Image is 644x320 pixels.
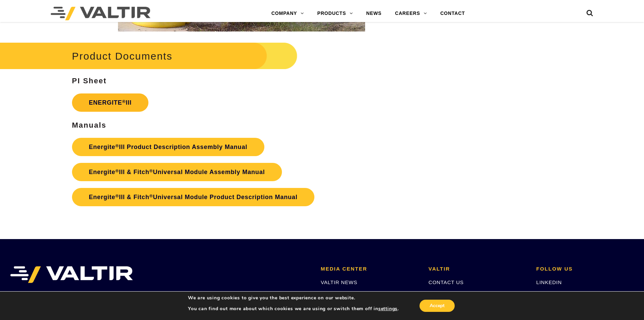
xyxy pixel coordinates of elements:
a: Energite®III Product Description Assembly Manual [72,138,264,156]
a: PRODUCTS [311,7,360,20]
a: COMPANY [265,7,311,20]
sup: ® [115,168,119,173]
img: Valtir [51,7,150,20]
a: CONTACT US [429,279,464,285]
h2: FOLLOW US [536,266,634,272]
a: VALTIR NEWS [321,279,357,285]
a: CONTACT [433,7,472,20]
img: VALTIR [10,266,133,283]
a: Energite®III & Fitch®Universal Module Product Description Manual [72,188,314,206]
h2: MEDIA CENTER [321,266,419,272]
a: LINKEDIN [536,279,562,285]
a: Energite®III & Fitch®Universal Module Assembly Manual [72,163,282,181]
button: Accept [420,300,455,312]
sup: ® [115,143,119,148]
strong: Manuals [72,121,106,129]
button: settings [378,306,398,312]
p: We are using cookies to give you the best experience on our website. [188,295,399,301]
strong: PI Sheet [72,77,107,85]
sup: ® [149,193,153,198]
a: CAREERS [388,7,434,20]
p: You can find out more about which cookies we are using or switch them off in . [188,306,399,312]
h2: VALTIR [429,266,526,272]
sup: ® [122,99,126,104]
sup: ® [115,193,119,198]
a: NEWS [359,7,388,20]
sup: ® [149,168,153,173]
a: ENERGITE®III [72,93,149,112]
